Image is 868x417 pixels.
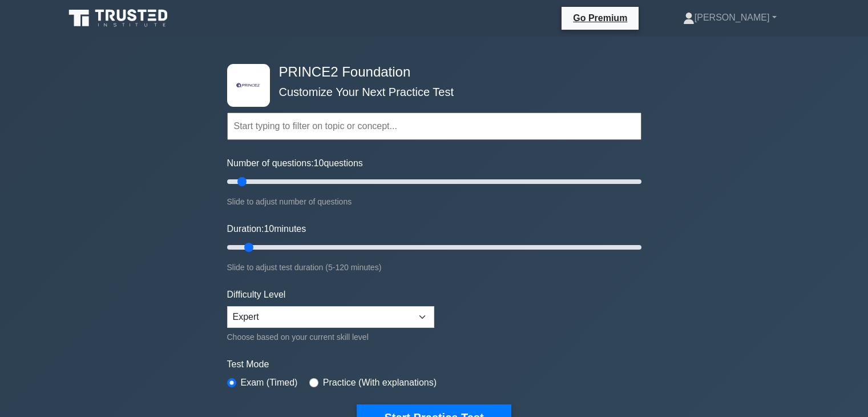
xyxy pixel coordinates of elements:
[227,358,641,371] label: Test Mode
[656,6,804,29] a: [PERSON_NAME]
[241,376,298,390] label: Exam (Timed)
[274,64,586,81] h4: PRINCE2 Foundation
[314,158,324,168] span: 10
[227,330,434,344] div: Choose based on your current skill level
[227,195,641,209] div: Slide to adjust number of questions
[227,157,363,170] label: Number of questions: questions
[264,224,274,234] span: 10
[227,222,306,236] label: Duration: minutes
[227,113,641,140] input: Start typing to filter on topic or concept...
[566,11,634,25] a: Go Premium
[227,260,641,274] div: Slide to adjust test duration (5-120 minutes)
[323,376,437,390] label: Practice (With explanations)
[227,288,286,302] label: Difficulty Level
